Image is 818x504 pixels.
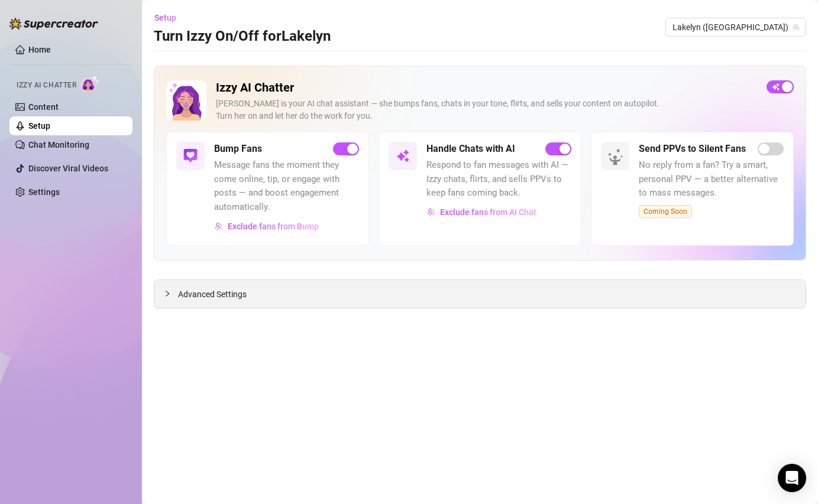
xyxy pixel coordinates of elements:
img: Izzy AI Chatter [166,80,206,121]
h3: Turn Izzy On/Off for Lakelyn [154,27,331,46]
img: svg%3e [427,208,435,216]
span: Exclude fans from AI Chat [440,207,536,217]
div: Open Intercom Messenger [778,464,806,492]
img: AI Chatter [81,75,99,92]
a: Settings [28,187,60,197]
span: Exclude fans from Bump [228,222,319,231]
img: svg%3e [183,149,198,163]
a: Discover Viral Videos [28,164,108,173]
button: Setup [154,8,186,27]
a: Home [28,45,51,54]
span: collapsed [164,290,171,297]
img: silent-fans-ppv-o-N6Mmdf.svg [607,148,626,167]
h5: Handle Chats with AI [426,142,515,156]
span: Advanced Settings [178,288,247,301]
span: Coming Soon [639,205,692,218]
img: logo-BBDzfeDw.svg [9,18,98,30]
span: Izzy AI Chatter [17,80,76,91]
span: Respond to fan messages with AI — Izzy chats, flirts, and sells PPVs to keep fans coming back. [426,158,571,200]
a: Content [28,102,59,112]
a: Chat Monitoring [28,140,89,149]
span: No reply from a fan? Try a smart, personal PPV — a better alternative to mass messages. [639,158,784,200]
div: collapsed [164,287,178,300]
button: Exclude fans from AI Chat [426,203,537,222]
img: svg%3e [396,149,410,163]
button: Exclude fans from Bump [214,217,319,236]
span: Lakelyn (lakelynwest) [672,18,799,36]
span: team [793,24,800,31]
span: Message fans the moment they come online, tip, or engage with posts — and boost engagement automa... [214,158,359,214]
span: Setup [154,13,176,22]
a: Setup [28,121,50,131]
h5: Send PPVs to Silent Fans [639,142,746,156]
h5: Bump Fans [214,142,262,156]
h2: Izzy AI Chatter [216,80,757,95]
img: svg%3e [215,222,223,230]
div: [PERSON_NAME] is your AI chat assistant — she bumps fans, chats in your tone, flirts, and sells y... [216,97,757,122]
